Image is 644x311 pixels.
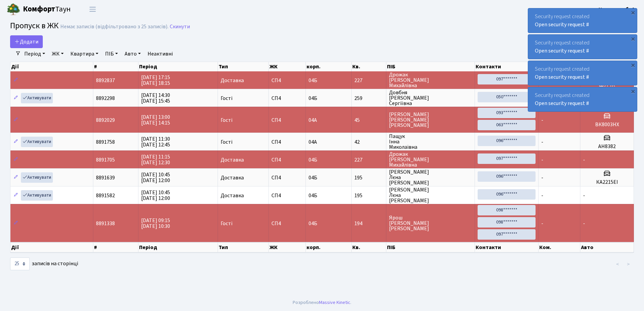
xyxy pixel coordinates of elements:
[386,242,475,252] th: ПІБ
[271,221,303,226] span: СП4
[221,193,244,198] span: Доставка
[309,156,317,164] span: 04Б
[528,35,637,59] div: Security request created
[10,257,30,270] select: записів на сторінці
[10,20,59,32] span: Пропуск в ЖК
[141,135,170,148] span: [DATE] 11:30 [DATE] 12:45
[528,61,637,85] div: Security request created
[271,157,303,163] span: СП4
[221,96,232,101] span: Гості
[319,299,350,306] a: Massive Kinetic
[7,3,20,16] img: logo.png
[535,100,589,107] a: Open security request #
[141,189,170,202] span: [DATE] 10:45 [DATE] 12:00
[96,116,115,124] span: 8892029
[541,220,543,227] span: -
[141,113,170,127] span: [DATE] 13:00 [DATE] 14:15
[354,117,384,123] span: 45
[141,92,170,105] span: [DATE] 14:30 [DATE] 15:45
[630,35,636,42] div: ×
[599,6,636,13] b: Консьєрж б. 4.
[309,116,317,124] span: 04А
[583,156,585,164] span: -
[535,47,589,55] a: Open security request #
[141,217,170,230] span: [DATE] 09:15 [DATE] 10:30
[630,88,636,95] div: ×
[354,157,384,163] span: 227
[306,242,352,252] th: корп.
[141,171,170,184] span: [DATE] 10:45 [DATE] 12:00
[141,74,170,87] span: [DATE] 17:15 [DATE] 18:15
[386,62,475,71] th: ПІБ
[389,72,472,88] span: Дрожак [PERSON_NAME] Михайлівна
[354,175,384,180] span: 195
[102,48,121,60] a: ПІБ
[271,139,303,145] span: СП4
[221,175,244,180] span: Доставка
[96,95,115,102] span: 8892298
[221,117,232,123] span: Гості
[583,143,631,150] h5: АН8382
[309,77,317,84] span: 04Б
[535,73,589,81] a: Open security request #
[141,153,170,166] span: [DATE] 11:15 [DATE] 12:30
[541,192,543,199] span: -
[271,117,303,123] span: СП4
[269,62,306,71] th: ЖК
[630,9,636,16] div: ×
[309,95,317,102] span: 04Б
[389,112,472,128] span: [PERSON_NAME] [PERSON_NAME] [PERSON_NAME]
[354,96,384,101] span: 259
[21,190,53,201] a: Активувати
[21,93,53,103] a: Активувати
[145,48,175,60] a: Неактивні
[583,122,631,128] h5: ВК8003НХ
[583,220,585,227] span: -
[528,8,637,33] div: Security request created
[271,193,303,198] span: СП4
[93,242,138,252] th: #
[271,175,303,180] span: СП4
[293,299,351,306] div: Розроблено .
[93,62,138,71] th: #
[218,242,269,252] th: Тип
[354,221,384,226] span: 194
[96,220,115,227] span: 8891338
[389,134,472,150] span: Пащук Інна Миколаївна
[23,4,71,15] span: Таун
[539,242,580,252] th: Ком.
[389,187,472,203] span: [PERSON_NAME] Лєна [PERSON_NAME]
[10,62,93,71] th: Дії
[599,5,636,13] a: Консьєрж б. 4.
[541,156,543,164] span: -
[541,116,543,124] span: -
[271,78,303,83] span: СП4
[122,48,143,60] a: Авто
[541,138,543,146] span: -
[10,35,43,48] a: Додати
[96,156,115,164] span: 8891705
[352,242,387,252] th: Кв.
[354,193,384,198] span: 195
[630,62,636,68] div: ×
[309,174,317,181] span: 04Б
[475,242,539,252] th: Контакти
[96,174,115,181] span: 8891639
[354,139,384,145] span: 42
[541,174,543,181] span: -
[528,87,637,111] div: Security request created
[221,157,244,163] span: Доставка
[221,139,232,145] span: Гості
[21,172,53,183] a: Активувати
[389,90,472,106] span: Довбня [PERSON_NAME] Сергіївна
[60,24,168,30] div: Немає записів (відфільтровано з 25 записів).
[138,62,218,71] th: Період
[269,242,306,252] th: ЖК
[354,78,384,83] span: 227
[535,21,589,28] a: Open security request #
[14,38,38,45] span: Додати
[138,242,218,252] th: Період
[96,138,115,146] span: 8891758
[96,77,115,84] span: 8892837
[218,62,269,71] th: Тип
